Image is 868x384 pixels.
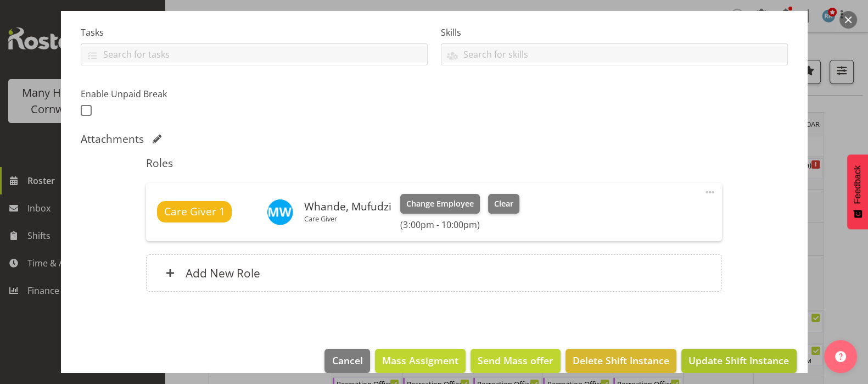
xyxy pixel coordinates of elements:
button: Cancel [324,349,369,373]
input: Search for tasks [81,46,427,63]
span: Cancel [332,353,363,368]
p: Care Giver [304,214,391,223]
button: Update Shift Instance [681,349,796,373]
h5: Roles [146,157,722,170]
label: Tasks [81,26,428,39]
span: Feedback [853,165,863,204]
span: Care Giver 1 [164,204,225,220]
span: Update Shift Instance [688,353,789,368]
span: Send Mass offer [478,353,553,368]
span: Mass Assigment [382,353,458,368]
label: Enable Unpaid Break [81,87,248,101]
img: mufudzi-whande10086.jpg [267,199,293,225]
button: Change Employee [400,194,480,214]
button: Feedback - Show survey [847,154,868,229]
button: Delete Shift Instance [565,349,676,373]
h5: Attachments [81,132,144,146]
span: Change Employee [406,198,474,210]
span: Clear [494,198,513,210]
button: Send Mass offer [471,349,561,373]
button: Clear [488,194,519,214]
span: Delete Shift Instance [573,353,669,368]
h6: (3:00pm - 10:00pm) [400,219,519,230]
button: Mass Assigment [375,349,466,373]
label: Skills [441,26,788,39]
input: Search for skills [441,46,787,63]
h6: Whande, Mufudzi [304,201,391,213]
img: help-xxl-2.png [835,351,846,362]
h6: Add New Role [186,266,260,280]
